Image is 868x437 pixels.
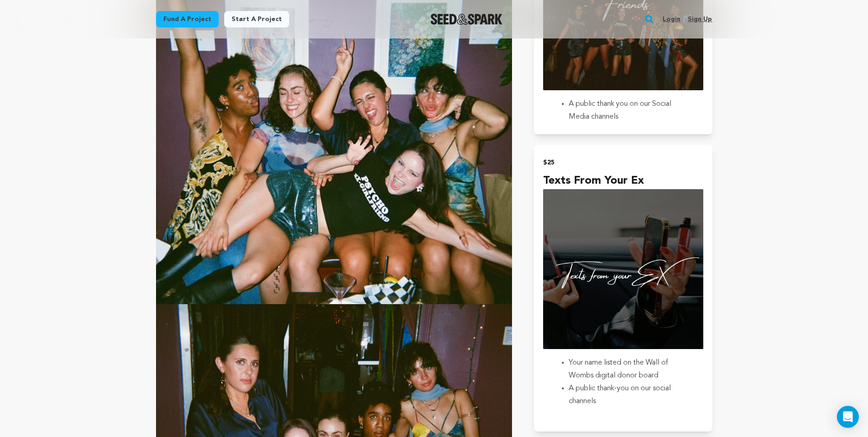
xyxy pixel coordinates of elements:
[569,356,692,382] li: Your name listed on the Wall of Wombs digital donor board
[431,14,502,25] img: Seed&Spark Logo Dark Mode
[688,12,712,27] a: Sign up
[543,173,703,189] h4: Texts from your Ex
[224,11,289,27] a: Start a project
[534,145,712,432] button: $25 Texts from your Ex incentive Your name listed on the Wall of Wombs digital donor boardA publi...
[156,11,219,27] a: Fund a project
[663,12,680,27] a: Login
[543,156,703,169] h2: $25
[569,98,692,123] li: A public thank you on our Social Media channels
[837,406,859,428] div: Open Intercom Messenger
[431,14,502,25] a: Seed&Spark Homepage
[569,382,692,408] li: A public thank-you on our social channels
[543,189,703,349] img: incentive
